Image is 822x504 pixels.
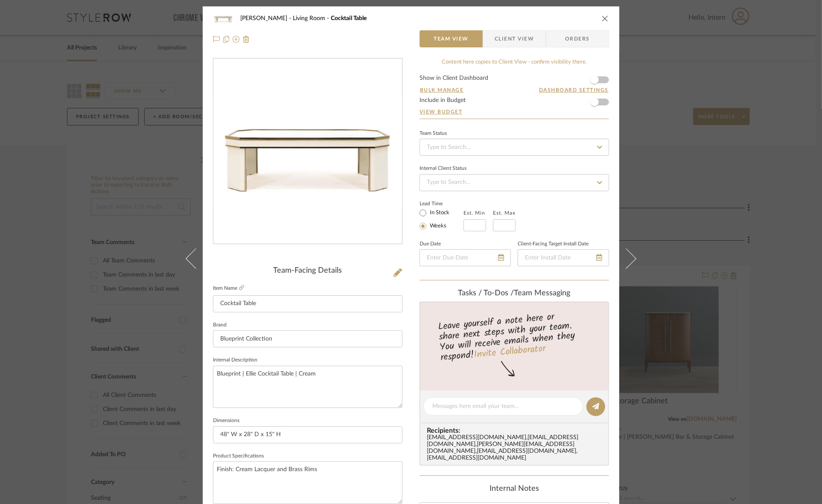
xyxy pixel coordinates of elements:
[293,15,331,21] span: Living Room
[473,341,546,363] a: Invite Collaborator
[420,242,441,246] label: Due Date
[213,266,402,276] div: Team-Facing Details
[463,210,485,216] label: Est. Min
[458,289,514,297] span: Tasks / To-Dos /
[213,95,402,208] div: 0
[420,58,609,67] div: Content here copies to Client View - confirm visibility there.
[331,15,367,21] span: Cocktail Table
[213,454,264,458] label: Product Specifications
[213,295,402,312] input: Enter Item Name
[420,86,464,94] button: Bulk Manage
[420,166,466,171] div: Internal Client Status
[213,419,239,423] label: Dimensions
[420,207,463,231] mat-radio-group: Select item type
[539,86,609,94] button: Dashboard Settings
[420,249,511,266] input: Enter Due Date
[240,15,293,21] span: [PERSON_NAME]
[427,434,605,462] div: [EMAIL_ADDRESS][DOMAIN_NAME] , [EMAIL_ADDRESS][DOMAIN_NAME] , [PERSON_NAME][EMAIL_ADDRESS][DOMAIN...
[420,200,463,207] label: Lead Time
[213,10,233,27] img: ac80faa2-732c-4582-928b-f8403bdff45a_48x40.jpg
[420,174,609,191] input: Type to Search…
[518,242,589,246] label: Client-Facing Target Install Date
[428,222,446,230] label: Weeks
[213,323,227,327] label: Brand
[213,426,402,443] input: Enter the dimensions of this item
[419,308,610,365] div: Leave yourself a note here or share next steps with your team. You will receive emails when they ...
[420,484,609,494] div: Internal Notes
[427,427,605,434] span: Recipients:
[556,30,599,47] span: Orders
[213,330,402,347] input: Enter Brand
[420,108,609,115] a: View Budget
[213,358,257,362] label: Internal Description
[420,289,609,298] div: team Messaging
[434,30,469,47] span: Team View
[243,36,250,43] img: Remove from project
[428,209,449,217] label: In Stock
[493,210,516,216] label: Est. Max
[495,30,534,47] span: Client View
[601,15,609,22] button: close
[420,139,609,156] input: Type to Search…
[518,249,609,266] input: Enter Install Date
[213,95,402,208] img: ac80faa2-732c-4582-928b-f8403bdff45a_436x436.jpg
[213,285,244,292] label: Item Name
[420,131,447,136] div: Team Status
